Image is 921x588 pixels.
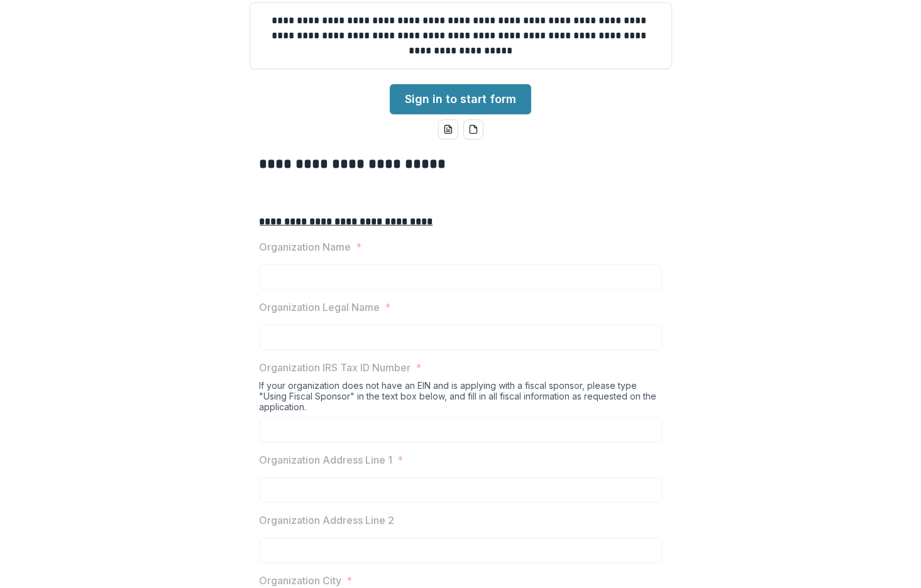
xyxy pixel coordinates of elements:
p: Organization IRS Tax ID Number [260,360,411,375]
div: If your organization does not have an EIN and is applying with a fiscal sponsor, please type "Usi... [260,380,662,417]
p: Organization Address Line 2 [260,513,395,528]
button: word-download [438,119,458,139]
p: Organization City [260,573,342,588]
p: Organization Address Line 1 [260,452,393,467]
p: Organization Name [260,239,351,254]
a: Sign in to start form [390,84,531,114]
p: Organization Legal Name [260,300,380,315]
button: pdf-download [463,119,483,139]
